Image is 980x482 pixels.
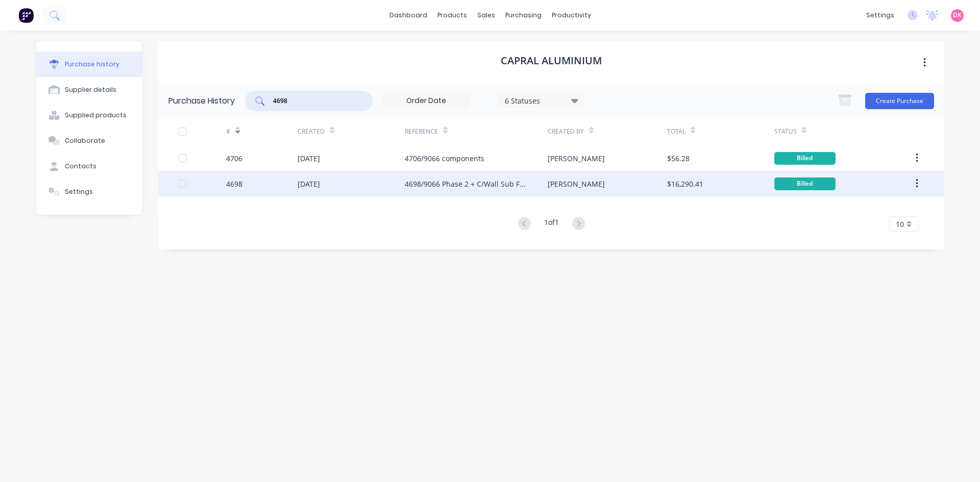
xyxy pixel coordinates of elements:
div: $56.28 [667,153,690,164]
button: Purchase history [36,52,142,77]
div: purchasing [500,8,547,23]
div: Billed [774,177,836,190]
button: Contacts [36,154,142,179]
div: Settings [65,187,93,196]
div: settings [861,8,899,23]
div: productivity [547,8,596,23]
span: DK [953,11,962,20]
div: $16,290.41 [667,179,703,189]
div: Total [667,127,685,136]
div: Billed [774,152,836,165]
a: dashboard [384,8,432,23]
button: Supplier details [36,77,142,103]
div: Purchase History [168,95,235,107]
div: 4706/9066 components [405,153,484,164]
div: sales [472,8,500,23]
div: 4698/9066 Phase 2 + C/Wall Sub Frames [405,179,527,189]
div: [PERSON_NAME] [548,179,605,189]
div: 4706 [226,153,242,164]
div: 4698 [226,179,242,189]
div: # [226,127,230,136]
img: Factory [18,8,34,23]
div: Reference [405,127,438,136]
h1: Capral Aluminium [501,55,602,67]
div: Purchase history [65,60,119,69]
div: [DATE] [298,179,320,189]
button: Settings [36,179,142,205]
div: 1 of 1 [544,217,559,232]
div: 6 Statuses [505,95,578,106]
input: Order Date [383,93,469,109]
div: Supplied products [65,111,127,120]
button: Supplied products [36,103,142,128]
input: Search purchases... [272,96,357,106]
div: Status [774,127,797,136]
span: 10 [896,219,904,230]
div: [DATE] [298,153,320,164]
div: Collaborate [65,136,105,145]
button: Collaborate [36,128,142,154]
div: Contacts [65,162,96,171]
div: Supplier details [65,85,116,94]
div: Created By [548,127,584,136]
button: Create Purchase [865,93,934,109]
div: products [432,8,472,23]
div: [PERSON_NAME] [548,153,605,164]
div: Created [298,127,325,136]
